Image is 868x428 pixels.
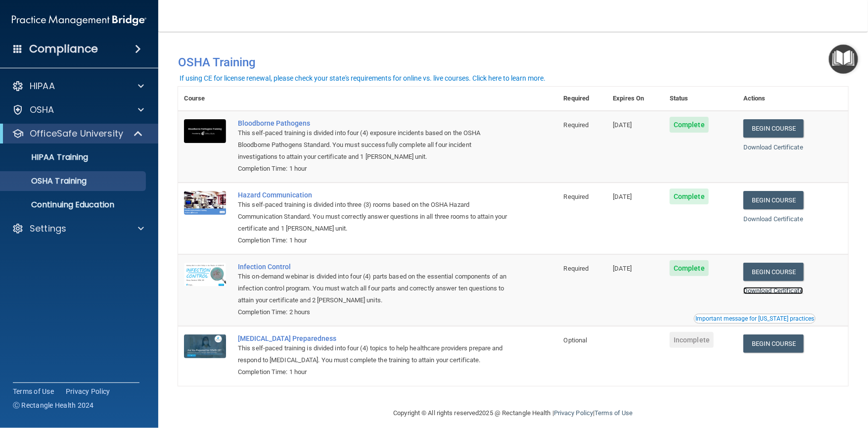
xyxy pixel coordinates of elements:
[238,366,508,378] div: Completion Time: 1 hour
[30,223,66,235] p: Settings
[238,342,508,366] div: This self-paced training is divided into four (4) topics to help healthcare providers prepare and...
[12,10,146,30] img: PMB logo
[558,87,607,111] th: Required
[66,386,110,396] a: Privacy Policy
[743,334,804,353] a: Begin Course
[613,121,632,129] span: [DATE]
[594,409,633,417] a: Terms of Use
[178,87,232,111] th: Course
[743,263,804,281] a: Begin Course
[30,128,123,140] p: OfficeSafe University
[564,265,589,272] span: Required
[670,260,709,276] span: Complete
[613,265,632,272] span: [DATE]
[743,143,803,151] a: Download Certificate
[178,55,848,69] h4: OSHA Training
[238,235,508,246] div: Completion Time: 1 hour
[180,75,546,82] div: If using CE for license renewal, please check your state's requirements for online vs. live cours...
[238,263,508,271] a: Infection Control
[238,334,508,342] a: [MEDICAL_DATA] Preparedness
[664,87,737,111] th: Status
[829,45,858,74] button: Open Resource Center
[564,121,589,129] span: Required
[238,163,508,175] div: Completion Time: 1 hour
[238,271,508,306] div: This on-demand webinar is divided into four (4) parts based on the essential components of an inf...
[238,306,508,318] div: Completion Time: 2 hours
[30,80,55,92] p: HIPAA
[6,176,87,186] p: OSHA Training
[238,199,508,235] div: This self-paced training is divided into three (3) rooms based on the OSHA Hazard Communication S...
[695,316,814,322] div: Important message for [US_STATE] practices
[554,409,593,417] a: Privacy Policy
[743,191,804,209] a: Begin Course
[743,215,803,223] a: Download Certificate
[694,314,816,324] button: Read this if you are a dental practitioner in the state of CA
[670,332,714,348] span: Incomplete
[13,386,54,396] a: Terms of Use
[743,287,803,294] a: Download Certificate
[29,42,98,56] h4: Compliance
[238,119,508,127] a: Bloodborne Pathogens
[12,223,144,235] a: Settings
[607,87,664,111] th: Expires On
[737,87,848,111] th: Actions
[238,127,508,163] div: This self-paced training is divided into four (4) exposure incidents based on the OSHA Bloodborne...
[564,193,589,200] span: Required
[12,128,143,140] a: OfficeSafe University
[743,119,804,138] a: Begin Course
[13,400,94,410] span: Ⓒ Rectangle Health 2024
[30,104,54,116] p: OSHA
[697,358,856,397] iframe: Drift Widget Chat Controller
[238,191,508,199] a: Hazard Communication
[564,336,588,344] span: Optional
[178,73,547,83] button: If using CE for license renewal, please check your state's requirements for online vs. live cours...
[6,152,88,162] p: HIPAA Training
[670,117,709,133] span: Complete
[12,104,144,116] a: OSHA
[6,200,141,210] p: Continuing Education
[12,80,144,92] a: HIPAA
[670,189,709,204] span: Complete
[613,193,632,200] span: [DATE]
